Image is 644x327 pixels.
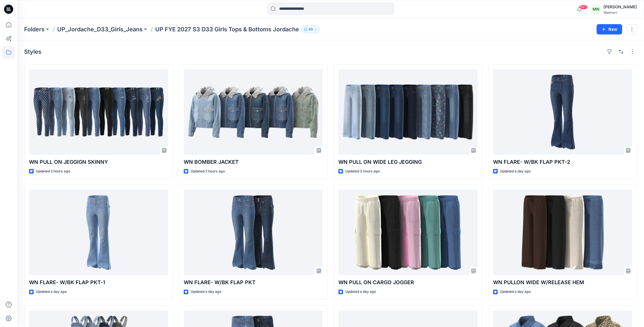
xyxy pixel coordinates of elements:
p: 45 [308,26,313,32]
p: Updated a day ago [191,289,221,295]
p: Updated 3 hours ago [345,168,380,174]
p: Updated a day ago [36,289,67,295]
div: Walmart [603,10,637,15]
a: UP_Jordache_D33_Girls_Jeans [57,25,143,33]
p: Updated a day ago [345,289,376,295]
button: 45 [301,25,320,33]
p: Updated a day ago [500,289,531,295]
p: WN FLARE- W/BK FLAP PKT-2 [493,158,632,166]
button: New [597,24,622,34]
p: WN PULL ON WIDE LEG JEGGING [338,158,478,166]
p: WN FLARE- W/BK FLAP PKT-1 [29,278,168,286]
a: WN PULL ON JEGGIGN SKINNY [29,69,168,155]
p: Updated 2 hours ago [191,168,225,174]
p: WN FLARE- W/BK FLAP PKT [184,278,323,286]
a: WN FLARE- W/BK FLAP PKT-2 [493,69,632,155]
p: Updated 2 hours ago [36,168,70,174]
p: WN PULL ON CARGO JOGGER [338,278,478,286]
a: WN PULLON WIDE W/RELEASE HEM [493,190,632,275]
a: WN FLARE- W/BK FLAP PKT-1 [29,190,168,275]
a: WN BOMBER JACKET [184,69,323,155]
p: WN PULLON WIDE W/RELEASE HEM [493,278,632,286]
h4: Styles [24,48,41,55]
p: WN BOMBER JACKET [184,158,323,166]
a: WN PULL ON WIDE LEG JEGGING [338,69,478,155]
a: WN PULL ON CARGO JOGGER [338,190,478,275]
a: WN FLARE- W/BK FLAP PKT [184,190,323,275]
a: Folders [24,25,45,33]
div: [PERSON_NAME] [603,3,637,10]
div: MN [591,4,601,14]
p: WN PULL ON JEGGIGN SKINNY [29,158,168,166]
p: UP FYE 2027 S3 D33 Girls Tops & Bottoms Jordache [155,25,299,33]
span: 99+ [579,5,588,9]
p: Updated a day ago [500,168,531,174]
